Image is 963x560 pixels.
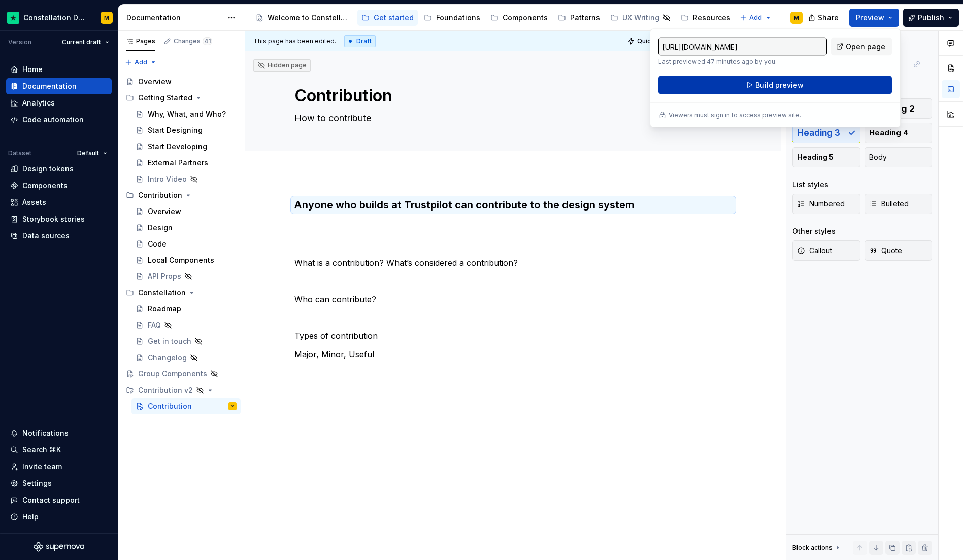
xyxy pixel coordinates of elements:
[131,122,241,138] a: Start Designing
[73,146,112,160] button: Default
[849,9,899,27] button: Preview
[122,366,241,382] a: Group Components
[131,106,241,122] a: Why, What, and Who?
[148,142,207,152] div: Start Developing
[6,442,112,458] button: Search ⌘K
[6,475,112,492] a: Settings
[131,333,241,349] a: Get in touch
[658,58,827,66] p: Last previewed 47 minutes ago by you.
[669,111,801,119] p: Viewers must sign in to access preview site.
[22,428,69,438] div: Notifications
[294,330,732,342] p: Types of contribution
[292,84,730,108] textarea: Contribution
[131,220,241,236] a: Design
[6,78,112,94] a: Documentation
[22,512,39,522] div: Help
[174,37,212,45] div: Changes
[624,34,685,48] button: Quick preview
[57,35,114,49] button: Current draft
[148,255,214,265] div: Local Components
[122,74,241,414] div: Page tree
[503,13,548,23] div: Components
[869,128,908,138] span: Heading 4
[131,398,241,414] a: ContributionM
[6,194,112,211] a: Assets
[6,95,112,111] a: Analytics
[22,214,85,224] div: Storybook stories
[23,13,88,23] div: Constellation Design System
[131,252,241,268] a: Local Components
[131,301,241,317] a: Roadmap
[8,149,31,157] div: Dataset
[797,152,834,162] span: Heading 5
[251,10,355,26] a: Welcome to Constellation
[22,181,68,191] div: Components
[344,35,376,47] div: Draft
[803,9,845,27] button: Share
[138,288,186,298] div: Constellation
[737,11,775,25] button: Add
[34,542,84,552] svg: Supernova Logo
[22,462,62,472] div: Invite team
[2,7,116,28] button: Constellation Design SystemM
[8,38,31,46] div: Version
[693,13,730,23] div: Resources
[22,231,70,241] div: Data sources
[420,10,484,26] a: Foundations
[637,37,681,45] span: Quick preview
[104,14,109,22] div: M
[294,257,732,269] p: What is a contribution? What’s considered a contribution?
[22,98,55,108] div: Analytics
[792,147,860,167] button: Heading 5
[7,12,19,24] img: d602db7a-5e75-4dfe-a0a4-4b8163c7bad2.png
[818,13,839,23] span: Share
[122,285,241,301] div: Constellation
[792,194,860,214] button: Numbered
[374,13,414,23] div: Get started
[6,211,112,227] a: Storybook stories
[62,38,101,46] span: Current draft
[622,13,659,23] div: UX Writing
[148,206,181,217] div: Overview
[294,348,732,360] p: Major, Minor, Useful
[794,14,799,22] div: M
[677,10,735,26] a: Resources
[755,80,804,90] span: Build preview
[436,13,480,23] div: Foundations
[6,509,112,525] button: Help
[792,180,828,190] div: List styles
[148,239,167,249] div: Code
[148,109,226,119] div: Why, What, and Who?
[131,236,241,252] a: Code
[856,13,884,23] span: Preview
[749,14,762,22] span: Add
[148,304,181,314] div: Roadmap
[22,478,52,488] div: Settings
[606,10,675,26] a: UX Writing
[131,171,241,187] a: Intro Video
[22,445,61,455] div: Search ⌘K
[122,90,241,106] div: Getting Started
[268,13,351,23] div: Welcome to Constellation
[138,190,182,200] div: Contribution
[792,226,836,236] div: Other styles
[148,158,208,168] div: External Partners
[865,147,933,167] button: Body
[846,42,885,52] span: Open page
[22,64,43,75] div: Home
[554,10,604,26] a: Patterns
[6,61,112,78] a: Home
[22,197,46,207] div: Assets
[797,199,845,209] span: Numbered
[22,115,84,125] div: Code automation
[792,240,860,261] button: Callout
[131,268,241,285] a: API Props
[135,58,147,66] span: Add
[294,198,732,212] h3: Anyone who builds at Trustpilot can contribute to the design system
[148,125,203,135] div: Start Designing
[203,37,212,45] span: 41
[6,459,112,475] a: Invite team
[6,112,112,128] a: Code automation
[122,55,160,69] button: Add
